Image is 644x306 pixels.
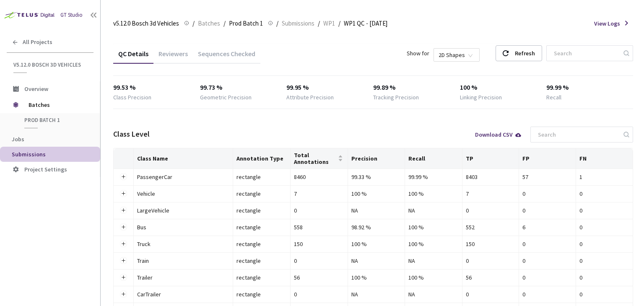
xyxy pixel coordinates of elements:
[196,18,222,28] a: Batches
[522,273,572,282] div: 0
[294,206,344,215] div: 0
[233,148,291,169] th: Annotation Type
[236,256,287,265] div: rectangle
[280,18,316,28] a: Submissions
[137,206,229,215] div: LargeVehicle
[351,273,402,282] div: 100 %
[200,93,252,102] div: Geometric Precision
[137,239,229,249] div: Truck
[286,83,373,93] div: 99.95 %
[546,93,561,102] div: Recall
[522,239,572,249] div: 0
[462,148,519,169] th: TP
[282,18,314,29] span: Submissions
[113,18,179,29] span: v5.12.0 Bosch 3d Vehicles
[351,223,402,232] div: 98.92 %
[120,241,127,247] button: Expand row
[198,18,220,29] span: Batches
[351,256,402,265] div: NA
[522,256,572,265] div: 0
[137,172,229,182] div: PassengerCar
[294,223,344,232] div: 558
[286,93,334,102] div: Attribute Precision
[460,83,547,93] div: 100 %
[12,135,24,143] span: Jobs
[407,49,429,58] span: Show for
[405,148,462,169] th: Recall
[29,96,86,113] span: Batches
[318,18,320,29] li: /
[294,189,344,198] div: 7
[549,46,622,61] input: Search
[24,166,67,173] span: Project Settings
[137,290,229,299] div: CarTrailer
[466,239,516,249] div: 150
[439,49,475,61] span: 2D Shapes
[408,223,458,232] div: 100 %
[408,189,458,198] div: 100 %
[192,18,195,29] li: /
[515,46,535,61] div: Refresh
[579,256,629,265] div: 0
[579,239,629,249] div: 0
[322,18,337,28] a: WP1
[522,172,572,182] div: 57
[200,83,287,93] div: 99.73 %
[276,18,278,29] li: /
[236,206,287,215] div: rectangle
[546,83,633,93] div: 99.99 %
[338,18,340,29] li: /
[120,224,127,231] button: Expand row
[236,223,287,232] div: rectangle
[323,18,335,29] span: WP1
[579,172,629,182] div: 1
[579,273,629,282] div: 0
[137,223,229,232] div: Bus
[351,189,402,198] div: 100 %
[522,223,572,232] div: 6
[351,239,402,249] div: 100 %
[236,189,287,198] div: rectangle
[351,206,402,215] div: NA
[522,290,572,299] div: 0
[294,239,344,249] div: 150
[120,174,127,180] button: Expand row
[579,189,629,198] div: 0
[466,256,516,265] div: 0
[23,39,52,46] span: All Projects
[120,190,127,197] button: Expand row
[137,273,229,282] div: Trailer
[579,223,629,232] div: 0
[113,83,200,93] div: 99.53 %
[60,11,83,19] div: GT Studio
[408,256,458,265] div: NA
[24,117,86,124] span: Prod Batch 1
[408,206,458,215] div: NA
[408,290,458,299] div: NA
[137,256,229,265] div: Train
[533,127,622,142] input: Search
[351,172,402,182] div: 99.33 %
[475,132,522,137] div: Download CSV
[294,256,344,265] div: 0
[460,93,502,102] div: Linking Precision
[466,172,516,182] div: 8403
[466,206,516,215] div: 0
[594,19,620,28] span: View Logs
[466,273,516,282] div: 56
[579,290,629,299] div: 0
[294,273,344,282] div: 56
[576,148,633,169] th: FN
[12,150,46,158] span: Submissions
[24,85,48,93] span: Overview
[408,172,458,182] div: 99.99 %
[466,290,516,299] div: 0
[351,290,402,299] div: NA
[291,148,348,169] th: Total Annotations
[113,49,153,64] div: QC Details
[348,148,405,169] th: Precision
[113,128,150,140] div: Class Level
[466,189,516,198] div: 7
[466,223,516,232] div: 552
[113,93,151,102] div: Class Precision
